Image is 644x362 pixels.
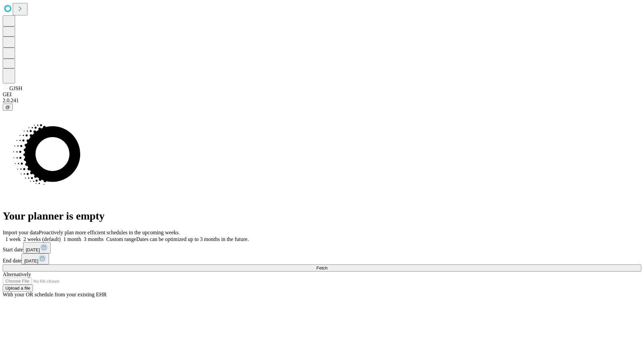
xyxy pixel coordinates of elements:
div: End date [3,253,641,264]
span: GJSH [9,85,22,91]
button: @ [3,104,13,111]
div: 2.0.241 [3,98,641,104]
span: 2 weeks (default) [23,236,61,242]
span: Import your data [3,230,39,235]
span: Fetch [316,265,327,270]
span: [DATE] [26,247,40,252]
button: [DATE] [23,242,51,253]
button: Upload a file [3,285,33,292]
span: Alternatively [3,271,31,277]
span: With your OR schedule from your existing EHR [3,292,107,297]
span: Custom range [106,236,136,242]
button: [DATE] [21,253,49,264]
span: 3 months [84,236,104,242]
span: Proactively plan more efficient schedules in the upcoming weeks. [39,230,180,235]
button: Fetch [3,264,641,271]
span: @ [5,105,10,110]
h1: Your planner is empty [3,210,641,222]
div: Start date [3,242,641,253]
span: Dates can be optimized up to 3 months in the future. [136,236,249,242]
span: 1 week [5,236,21,242]
div: GEI [3,92,641,98]
span: 1 month [63,236,81,242]
span: [DATE] [24,258,38,263]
